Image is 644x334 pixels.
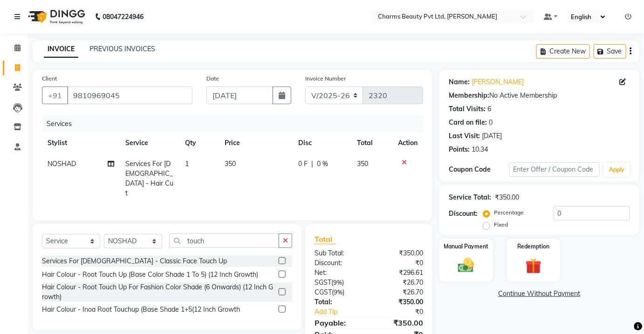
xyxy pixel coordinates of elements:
img: _gift.svg [521,256,547,276]
div: Hair Colour - Inoa Root Touchup (Base Shade 1+5(12 Inch Growth [42,305,240,314]
span: 9% [334,288,343,296]
span: 0 F [299,159,308,169]
th: Disc [293,133,351,154]
span: 350 [225,160,236,168]
div: Total: [308,297,369,307]
div: ₹0 [369,258,430,268]
label: Manual Payment [444,242,488,251]
span: 0 % [317,159,329,169]
a: Continue Without Payment [441,289,637,299]
div: ₹350.00 [495,193,519,202]
div: Total Visits: [449,104,486,114]
img: _cash.svg [453,256,479,275]
div: Membership: [449,91,489,100]
div: 6 [487,104,491,114]
div: [DATE] [482,131,502,141]
div: Card on file: [449,118,487,127]
div: ( ) [308,287,369,297]
span: | [312,159,314,169]
button: Apply [603,163,630,177]
button: Save [594,44,626,59]
div: ₹0 [379,307,430,317]
div: Discount: [449,209,478,219]
div: 0 [489,118,493,127]
span: 350 [357,160,368,168]
span: Total [315,234,336,244]
div: Discount: [308,258,369,268]
input: Enter Offer / Coupon Code [509,162,600,177]
label: Fixed [494,220,508,229]
div: Payable: [308,317,369,328]
input: Search or Scan [169,234,279,248]
span: 1 [185,160,189,168]
div: Hair Colour - Root Touch Up (Base Color Shade 1 To 5) (12 Inch Growth) [42,270,258,280]
label: Percentage [494,208,524,217]
div: Sub Total: [308,248,369,258]
th: Qty [179,133,219,154]
div: ₹350.00 [369,317,430,328]
th: Stylist [42,133,120,154]
label: Redemption [518,242,550,251]
div: Coupon Code [449,165,509,174]
a: Add Tip [308,307,379,317]
a: [PERSON_NAME] [472,77,524,87]
div: Name: [449,77,470,87]
th: Price [219,133,293,154]
div: ₹26.70 [369,278,430,287]
th: Total [351,133,392,154]
a: PREVIOUS INVOICES [89,45,155,53]
div: ₹26.70 [369,287,430,297]
a: INVOICE [44,41,78,58]
button: Create New [536,44,590,59]
b: 08047224946 [103,4,144,30]
div: Services [43,115,430,133]
span: CGST [315,288,332,296]
button: +91 [42,87,68,104]
div: ₹296.61 [369,268,430,278]
div: Service Total: [449,193,491,202]
label: Date [206,74,219,83]
div: 10.34 [472,145,488,154]
div: Net: [308,268,369,278]
div: ₹350.00 [369,297,430,307]
th: Service [120,133,179,154]
th: Action [392,133,423,154]
label: Invoice Number [305,74,346,83]
input: Search by Name/Mobile/Email/Code [67,87,192,104]
div: Last Visit: [449,131,480,141]
div: Points: [449,145,470,154]
span: SGST [315,278,331,287]
span: Services For [DEMOGRAPHIC_DATA] - Hair Cut [125,160,173,197]
label: Client [42,74,57,83]
div: No Active Membership [449,91,630,100]
span: NOSHAD [48,160,76,168]
div: Services For [DEMOGRAPHIC_DATA] - Classic Face Touch Up [42,256,227,266]
div: ₹350.00 [369,248,430,258]
div: ( ) [308,278,369,287]
span: 9% [333,279,342,286]
img: logo [24,4,88,30]
div: Hair Colour - Root Touch Up For Fashion Color Shade (6 Onwards) (12 Inch Growth) [42,282,275,302]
